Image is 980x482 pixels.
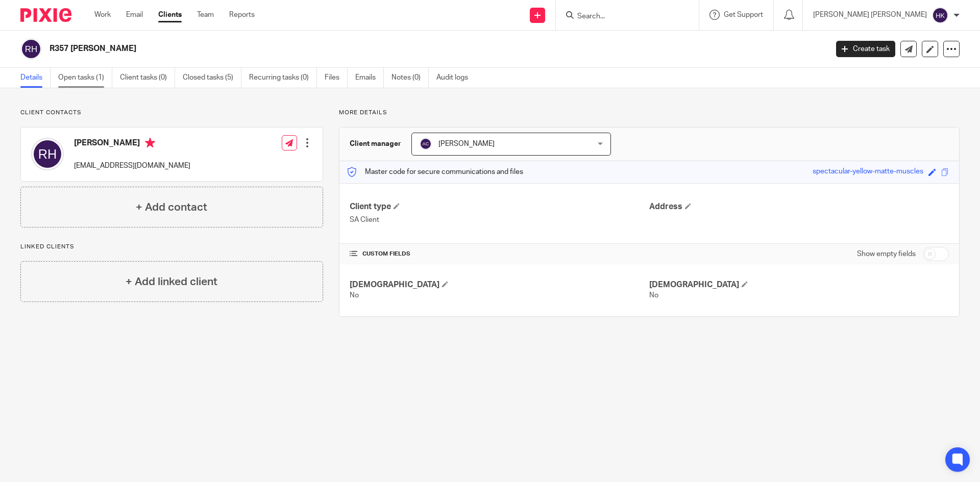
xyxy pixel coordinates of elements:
[249,68,317,88] a: Recurring tasks (0)
[649,280,949,290] h4: [DEMOGRAPHIC_DATA]
[420,138,432,150] img: svg%3E
[350,280,649,290] h4: [DEMOGRAPHIC_DATA]
[229,10,255,20] a: Reports
[126,10,143,20] a: Email
[74,161,190,171] p: [EMAIL_ADDRESS][DOMAIN_NAME]
[50,43,667,54] h2: R357 [PERSON_NAME]
[325,68,348,88] a: Files
[355,68,384,88] a: Emails
[576,12,668,21] input: Search
[136,199,207,215] h4: + Add contact
[350,250,649,258] h4: CUSTOM FIELDS
[20,243,323,251] p: Linked clients
[145,138,155,148] i: Primary
[836,41,895,57] a: Create task
[58,68,112,88] a: Open tasks (1)
[857,249,916,259] label: Show empty fields
[438,140,495,147] span: [PERSON_NAME]
[197,10,214,20] a: Team
[932,7,948,23] img: svg%3E
[339,109,960,117] p: More details
[94,10,111,20] a: Work
[391,68,429,88] a: Notes (0)
[350,139,401,149] h3: Client manager
[350,292,359,299] span: No
[813,10,927,20] p: [PERSON_NAME] [PERSON_NAME]
[350,201,649,212] h4: Client type
[347,167,523,177] p: Master code for secure communications and files
[31,138,64,170] img: svg%3E
[649,201,949,212] h4: Address
[350,215,649,225] p: SA Client
[724,11,763,18] span: Get Support
[813,166,923,178] div: spectacular-yellow-matte-muscles
[126,274,217,290] h4: + Add linked client
[158,10,182,20] a: Clients
[20,38,42,60] img: svg%3E
[183,68,241,88] a: Closed tasks (5)
[20,109,323,117] p: Client contacts
[74,138,190,150] h4: [PERSON_NAME]
[20,68,51,88] a: Details
[649,292,658,299] span: No
[436,68,476,88] a: Audit logs
[20,8,71,22] img: Pixie
[120,68,175,88] a: Client tasks (0)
